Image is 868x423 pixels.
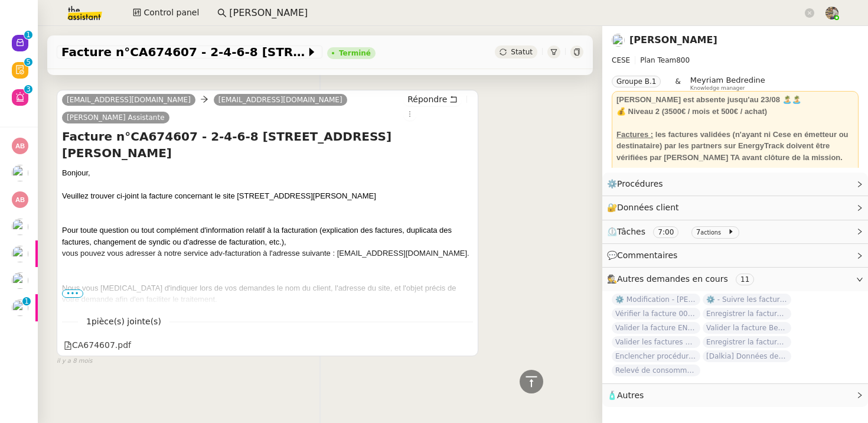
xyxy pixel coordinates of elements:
[511,48,533,56] span: Statut
[62,112,169,123] a: [PERSON_NAME] Assistante
[629,34,717,45] a: [PERSON_NAME]
[612,294,700,305] span: ⚙️ Modification - [PERSON_NAME] et suivi des devis sur Energy Track
[607,391,644,400] span: 🧴
[825,6,838,19] img: 388bd129-7e3b-4cb1-84b4-92a3d763e9b7
[612,365,700,376] span: Relevé de consommations - octobre 2025
[703,350,791,362] span: [Dalkia] Données de facturation SDC RESIDENCE LE TRIMARAN pour la facture 0001 R XFLYE7 du [DATE]...
[696,228,701,236] span: 7
[22,297,31,305] nz-badge-sup: 1
[12,138,28,154] img: svg
[607,201,684,214] span: 🔐
[12,219,28,235] img: users%2FHIWaaSoTa5U8ssS5t403NQMyZZE3%2Favatar%2Fa4be050e-05fa-4f28-bbe7-e7e8e4788720
[24,31,32,39] nz-badge-sup: 1
[640,56,676,64] span: Plan Team
[607,227,744,236] span: ⏲️
[602,196,868,219] div: 🔐Données client
[602,220,868,243] div: ⏲️Tâches 7:00 7actions
[602,244,868,267] div: 💬Commentaires
[403,93,462,106] button: Répondre
[612,34,625,47] img: users%2FHIWaaSoTa5U8ssS5t403NQMyZZE3%2Favatar%2Fa4be050e-05fa-4f28-bbe7-e7e8e4788720
[703,308,791,320] span: Enregistrer la facture sur Energytrack
[607,250,683,260] span: 💬
[126,5,206,21] button: Control panel
[607,177,668,191] span: ⚙️
[407,93,447,105] span: Répondre
[64,339,131,352] div: CA674607.pdf
[62,95,195,105] a: [EMAIL_ADDRESS][DOMAIN_NAME]
[612,350,700,362] span: Enclencher procédure devis Cese
[617,274,728,284] span: Autres demandes en cours
[617,179,663,188] span: Procédures
[143,6,199,19] span: Control panel
[690,76,765,91] app-user-label: Knowledge manager
[612,322,700,334] span: Valider la facture ENGIE
[602,173,868,196] div: ⚙️Procédures
[700,229,721,236] small: actions
[12,272,28,289] img: users%2FHIWaaSoTa5U8ssS5t403NQMyZZE3%2Favatar%2Fa4be050e-05fa-4f28-bbe7-e7e8e4788720
[62,128,473,161] h4: Facture n°CA674607 - 2-4-6-8 [STREET_ADDRESS][PERSON_NAME]
[24,85,32,93] nz-badge-sup: 3
[617,391,644,400] span: Autres
[675,76,680,91] span: &
[617,203,679,212] span: Données client
[617,250,677,260] span: Commentaires
[214,95,347,105] a: [EMAIL_ADDRESS][DOMAIN_NAME]
[61,46,306,58] span: Facture n°CA674607 - 2-4-6-8 [STREET_ADDRESS][PERSON_NAME]
[653,226,678,238] nz-tag: 7:00
[24,297,29,308] p: 1
[602,268,868,291] div: 🕵️Autres demandes en cours 11
[26,85,31,96] p: 3
[703,294,791,305] span: ⚙️ - Suivre les factures d'exploitation
[26,58,31,69] p: 5
[616,107,767,116] strong: 💰 Niveau 2 (3500€ / mois et 500€ / achat)
[229,5,802,21] input: Rechercher
[612,76,661,87] nz-tag: Groupe B.1
[703,322,791,334] span: Valider la facture Beausoleil
[602,384,868,407] div: 🧴Autres
[612,308,700,320] span: Vérifier la facture 0001 R XFMBZ2
[12,191,28,208] img: svg
[703,336,791,348] span: Enregistrer la facture sur ENERGYTRACK
[736,274,754,285] nz-tag: 11
[690,85,745,92] span: Knowledge manager
[57,356,93,366] span: il y a 8 mois
[26,31,31,41] p: 1
[616,95,801,104] strong: [PERSON_NAME] est absente jusqu'au 23/08 🏝️🏝️
[12,300,28,316] img: users%2FHIWaaSoTa5U8ssS5t403NQMyZZE3%2Favatar%2Fa4be050e-05fa-4f28-bbe7-e7e8e4788720
[617,227,645,236] span: Tâches
[616,130,849,162] strong: les factures validées (n'ayant ni Cese en émetteur ou destinataire) par les partners sur EnergyTr...
[12,165,28,181] img: users%2FHIWaaSoTa5U8ssS5t403NQMyZZE3%2Favatar%2Fa4be050e-05fa-4f28-bbe7-e7e8e4788720
[616,130,653,139] u: Factures :
[62,289,83,298] span: •••
[24,58,32,66] nz-badge-sup: 5
[690,76,765,84] span: Meyriam Bedredine
[676,56,690,64] span: 800
[339,50,371,57] div: Terminé
[12,246,28,262] img: users%2FHIWaaSoTa5U8ssS5t403NQMyZZE3%2Favatar%2Fa4be050e-05fa-4f28-bbe7-e7e8e4788720
[92,317,161,326] span: pièce(s) jointe(s)
[78,315,169,328] span: 1
[612,336,700,348] span: Valider les factures des aquarelles
[612,56,630,64] span: CESE
[607,274,759,284] span: 🕵️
